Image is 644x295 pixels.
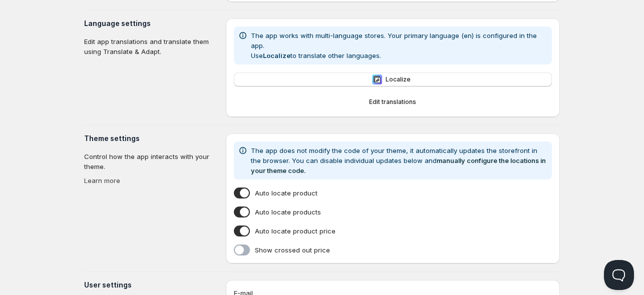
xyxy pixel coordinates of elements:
p: The app does not modify the code of your theme, it automatically updates the storefront in the br... [251,145,548,175]
span: Auto locate product [255,188,317,198]
p: The app works with multi-language stores. Your primary language (en) is configured in the app. Us... [251,30,548,60]
button: LocalizeLocalize [234,72,552,86]
img: Localize [372,74,382,84]
button: Edit translations [234,95,552,109]
p: Edit app translations and translate them using Translate & Adapt. [84,36,218,56]
span: Localize [386,75,411,83]
h3: Language settings [84,18,218,28]
span: Edit translations [369,98,416,106]
h3: User settings [84,280,218,290]
a: Learn more [84,176,120,184]
iframe: Help Scout Beacon - Open [604,260,634,290]
p: Control how the app interacts with your theme. [84,151,218,171]
span: Auto locate products [255,207,321,217]
b: Localize [263,51,290,59]
h3: Theme settings [84,133,218,143]
span: Show crossed out price [255,245,330,255]
span: Auto locate product price [255,226,336,236]
a: manually configure the locations in your theme code. [251,156,546,174]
